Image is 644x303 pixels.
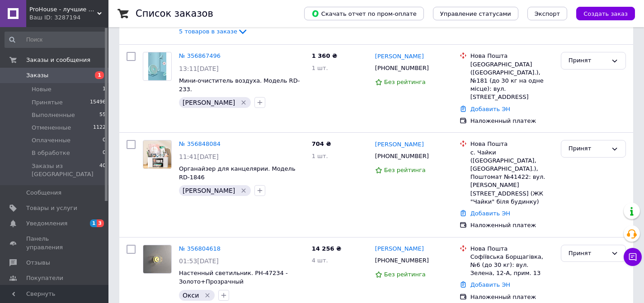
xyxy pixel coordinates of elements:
span: 40 [99,162,106,178]
button: Управление статусами [433,7,518,20]
a: Фото товару [143,245,172,274]
div: Принят [569,56,607,65]
span: 11:41[DATE] [179,153,219,160]
span: 1 шт. [312,153,328,159]
button: Экспорт [527,7,567,20]
a: Создать заказ [567,10,635,17]
span: 4 шт. [312,257,328,264]
a: Фото товару [143,52,172,81]
button: Создать заказ [576,7,635,20]
a: № 356867496 [179,52,221,59]
input: Поиск [5,32,107,48]
span: 1 [95,71,104,79]
a: [PERSON_NAME] [375,140,424,149]
span: 0 [103,136,106,145]
span: 5 товаров в заказе [179,28,237,35]
svg: Удалить метку [204,292,211,299]
span: Сообщения [26,189,61,197]
a: Фото товару [143,140,172,169]
span: Управление статусами [440,10,511,17]
span: Без рейтинга [384,167,426,173]
a: Добавить ЭН [470,106,510,112]
span: 1 [103,85,106,93]
span: [PERSON_NAME] [183,99,235,106]
button: Чат с покупателем [624,248,642,266]
span: Окси [183,292,199,299]
svg: Удалить метку [240,187,247,194]
span: Заказы и сообщения [26,56,90,64]
span: 15496 [90,98,106,107]
span: 1 шт. [312,65,328,71]
a: Органайзер для канцелярии. Модель RD-1846 [179,165,296,181]
img: Фото товару [143,245,171,273]
span: Создать заказ [583,10,628,17]
span: Выполненные [32,111,75,119]
span: [PHONE_NUMBER] [375,257,429,264]
span: Покупатели [26,274,63,282]
div: [GEOGRAPHIC_DATA] ([GEOGRAPHIC_DATA].), №181 (до 30 кг на одне місце): вул. [STREET_ADDRESS] [470,61,554,102]
div: Наложенный платеж [470,117,554,125]
span: Товары и услуги [26,204,77,212]
img: Фото товару [148,52,167,80]
div: Наложенный платеж [470,221,554,229]
div: Нова Пошта [470,245,554,253]
span: 14 256 ₴ [312,245,341,252]
span: 1122 [93,124,106,132]
div: с. Чайки ([GEOGRAPHIC_DATA], [GEOGRAPHIC_DATA].), Поштомат №41422: вул. [PERSON_NAME][STREET_ADDR... [470,149,554,206]
svg: Удалить метку [240,99,247,106]
span: [PERSON_NAME] [183,187,235,194]
div: Нова Пошта [470,52,554,60]
a: [PERSON_NAME] [375,52,424,61]
div: Принят [569,249,607,258]
span: 01:53[DATE] [179,257,219,265]
span: 704 ₴ [312,140,331,147]
span: Новые [32,85,52,93]
h1: Список заказов [136,8,213,19]
span: Скачать отчет по пром-оплате [311,9,417,18]
button: Скачать отчет по пром-оплате [304,7,424,20]
span: В обработке [32,149,70,157]
span: Заказы из [GEOGRAPHIC_DATA] [32,162,99,178]
span: 13:11[DATE] [179,65,219,72]
a: Мини-очиститель воздуха. Модель RD-233. [179,77,300,93]
div: Принят [569,144,607,154]
span: Заказы [26,71,48,79]
span: Экспорт [535,10,560,17]
img: Фото товару [143,140,171,168]
a: Добавить ЭН [470,281,510,288]
span: Без рейтинга [384,79,426,85]
span: ProHouse - лучшие решения для вашего дома [29,5,97,14]
a: 5 товаров в заказе [179,28,248,35]
span: Панель управления [26,235,84,251]
span: Принятые [32,98,63,107]
span: Отзывы [26,259,50,267]
span: 55 [99,111,106,119]
span: [PHONE_NUMBER] [375,153,429,159]
span: [PHONE_NUMBER] [375,65,429,71]
a: № 356848084 [179,140,221,147]
div: Наложенный платеж [470,293,554,301]
div: Нова Пошта [470,140,554,148]
div: Софіївська Борщагівка, №6 (до 30 кг): вул. Зелена, 12-А, прим. 13 [470,253,554,278]
span: 1 360 ₴ [312,52,337,59]
a: [PERSON_NAME] [375,245,424,253]
span: 1 [90,219,97,227]
span: 3 [97,219,104,227]
a: Добавить ЭН [470,210,510,217]
span: Без рейтинга [384,271,426,278]
a: Настенный светильник. PH-47234 - Золото+Прозрачный [179,270,288,285]
div: Ваш ID: 3287194 [29,14,108,22]
span: Отмененные [32,124,71,132]
a: № 356804618 [179,245,221,252]
span: 0 [103,149,106,157]
span: Уведомления [26,219,67,228]
span: Оплаченные [32,136,71,145]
